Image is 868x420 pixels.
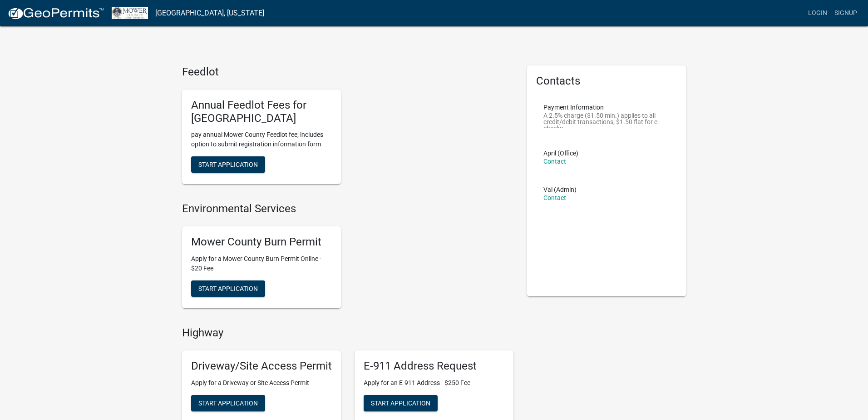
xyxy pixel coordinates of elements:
[831,5,861,22] a: Signup
[543,112,670,128] p: A 2.5% charge ($1.50 min.) applies to all credit/debit transactions; $1.50 flat for e-checks
[364,378,504,388] p: Apply for an E-911 Address - $250 Fee
[182,326,513,340] h4: Highway
[198,285,258,292] span: Start Application
[371,399,430,406] span: Start Application
[198,161,258,168] span: Start Application
[112,7,148,19] img: Mower County, Minnesota
[191,254,332,273] p: Apply for a Mower County Burn Permit Online - $20 Fee
[182,65,513,79] h4: Feedlot
[198,399,258,406] span: Start Application
[364,395,438,411] button: Start Application
[543,194,566,201] a: Contact
[191,360,332,373] h5: Driveway/Site Access Permit
[191,130,332,149] p: pay annual Mower County Feedlot fee; includes option to submit registration information form
[543,150,578,156] p: April (Office)
[536,75,677,88] h5: Contacts
[191,280,265,297] button: Start Application
[155,5,264,21] a: [GEOGRAPHIC_DATA], [US_STATE]
[191,235,332,249] h5: Mower County Burn Permit
[191,395,265,411] button: Start Application
[543,104,670,110] p: Payment Information
[191,378,332,388] p: Apply for a Driveway or Site Access Permit
[191,99,332,125] h5: Annual Feedlot Fees for [GEOGRAPHIC_DATA]
[191,156,265,173] button: Start Application
[543,186,577,193] p: Val (Admin)
[182,202,513,215] h4: Environmental Services
[543,158,566,165] a: Contact
[364,360,504,373] h5: E-911 Address Request
[804,5,831,22] a: Login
